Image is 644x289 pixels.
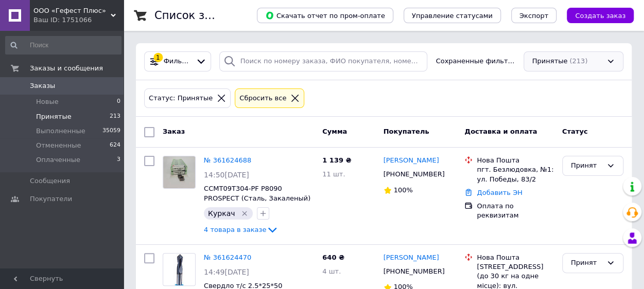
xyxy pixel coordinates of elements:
span: [PHONE_NUMBER] [384,267,445,275]
span: Заказы [30,81,55,91]
a: № 361624470 [204,254,251,261]
span: 0 [117,97,120,106]
div: Статус: Принятые [147,93,215,104]
span: Принятые [532,57,568,66]
div: Нова Пошта [477,253,553,262]
span: Доставка и оплата [464,128,537,135]
span: (213) [569,57,587,65]
span: Выполненные [36,127,85,136]
span: 4 шт. [322,267,341,275]
span: [PHONE_NUMBER] [384,170,445,178]
a: Фото товару [163,253,196,286]
span: Куркач [208,209,235,218]
a: Добавить ЭН [477,189,522,196]
a: 4 товара в заказе [204,226,279,233]
span: 1 139 ₴ [322,156,351,164]
h1: Список заказов [154,9,243,22]
span: Принятые [36,112,72,121]
span: Управление статусами [412,12,493,20]
span: Скачать отчет по пром-оплате [265,11,385,20]
a: CCMT09T304-PF P8090 PROSPECT (Сталь, Закаленый) Твердосплавная пластина [204,185,310,211]
a: [PERSON_NAME] [384,156,439,166]
button: Управление статусами [404,8,501,23]
a: № 361624688 [204,156,251,164]
span: 4 товара в заказе [204,226,266,233]
span: ООО «Гефест Плюс» [33,6,111,15]
div: Ваш ID: 1751066 [33,15,124,25]
span: 35059 [102,127,120,136]
span: 14:50[DATE] [204,171,249,179]
span: 624 [110,141,120,150]
img: Фото товару [163,156,195,188]
div: Оплата по реквизитам [477,202,553,220]
input: Поиск по номеру заказа, ФИО покупателя, номеру телефона, Email, номеру накладной [219,51,428,71]
span: Новые [36,97,59,106]
span: Экспорт [519,12,548,20]
div: 1 [153,53,163,62]
span: 640 ₴ [322,254,344,261]
input: Поиск [5,36,121,55]
a: Создать заказ [556,11,634,19]
span: Сумма [322,128,347,135]
div: пгт. Безлюдовка, №1: ул. Победы, 83/2 [477,165,553,184]
button: Экспорт [511,8,556,23]
span: Заказы и сообщения [30,64,103,73]
div: Сбросить все [237,93,288,104]
span: Отмененные [36,141,81,150]
img: Фото товару [173,254,185,285]
span: Сохраненные фильтры: [436,57,515,66]
a: Фото товару [163,156,196,189]
span: 14:49[DATE] [204,268,249,276]
a: [PERSON_NAME] [384,253,439,263]
span: Фильтры [164,57,192,66]
div: Нова Пошта [477,156,553,165]
span: 213 [110,112,120,121]
span: 100% [394,186,413,194]
span: Заказ [163,128,185,135]
span: 3 [117,155,120,165]
span: Оплаченные [36,155,80,165]
svg: Удалить метку [240,209,249,218]
span: Сообщения [30,176,70,186]
span: 11 шт. [322,170,345,178]
span: Покупатели [30,194,72,204]
span: Покупатель [384,128,429,135]
span: Создать заказ [575,12,625,20]
div: Принят [571,160,602,171]
div: Принят [571,258,602,268]
button: Скачать отчет по пром-оплате [257,8,393,23]
button: Создать заказ [567,8,634,23]
span: Статус [562,128,588,135]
